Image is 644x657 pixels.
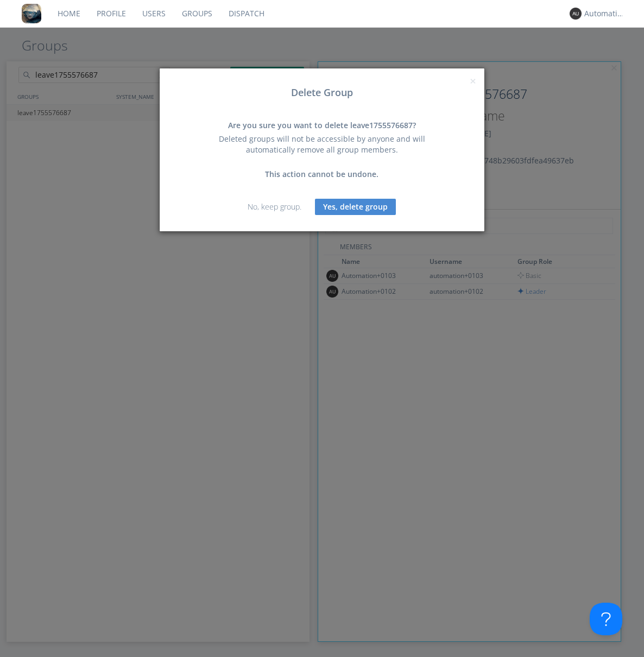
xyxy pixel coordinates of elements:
div: This action cannot be undone. [205,169,439,180]
div: Automation+0004 [584,8,625,19]
span: × [470,73,476,89]
img: 8ff700cf5bab4eb8a436322861af2272 [22,4,41,23]
button: Yes, delete group [315,199,396,215]
div: Are you sure you want to delete leave1755576687? [205,120,439,131]
img: 373638.png [570,8,582,20]
a: No, keep group. [248,201,301,212]
h3: Delete Group [168,87,476,98]
div: Deleted groups will not be accessible by anyone and will automatically remove all group members. [205,134,439,155]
